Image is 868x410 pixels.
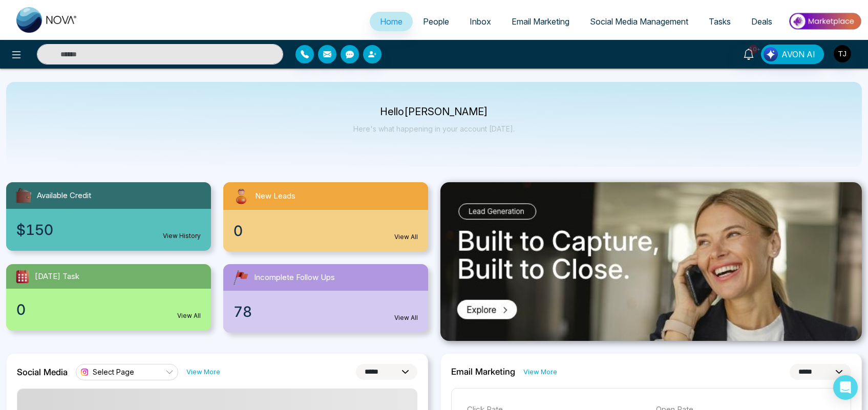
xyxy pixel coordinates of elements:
[833,375,858,400] div: Open Intercom Messenger
[217,264,434,333] a: Incomplete Follow Ups78View All
[788,10,862,33] img: Market-place.gif
[501,12,580,31] a: Email Marketing
[834,45,851,62] img: User Avatar
[751,16,772,27] span: Deals
[394,232,418,242] a: View All
[37,190,91,202] span: Available Credit
[580,12,698,31] a: Social Media Management
[470,16,491,27] span: Inbox
[749,45,758,54] span: 10+
[423,16,449,27] span: People
[16,219,53,241] span: $150
[14,268,31,285] img: todayTask.svg
[394,313,418,322] a: View All
[370,12,413,31] a: Home
[741,12,782,31] a: Deals
[736,45,761,62] a: 10+
[451,366,515,377] h2: Email Marketing
[93,367,134,377] span: Select Page
[17,367,68,377] h2: Social Media
[231,186,251,206] img: newLeads.svg
[255,190,295,202] span: New Leads
[353,124,515,133] p: Here's what happening in your account [DATE].
[459,12,501,31] a: Inbox
[512,16,569,27] span: Email Marketing
[590,16,688,27] span: Social Media Management
[35,271,79,283] span: [DATE] Task
[523,367,557,377] a: View More
[186,367,220,377] a: View More
[234,301,252,322] span: 78
[709,16,731,27] span: Tasks
[761,45,824,64] button: AVON AI
[14,186,33,205] img: availableCredit.svg
[413,12,459,31] a: People
[698,12,741,31] a: Tasks
[16,7,78,33] img: Nova CRM Logo
[79,367,90,377] img: instagram
[177,311,201,320] a: View All
[781,48,815,60] span: AVON AI
[231,268,250,287] img: followUps.svg
[440,182,862,341] img: .
[163,231,201,241] a: View History
[254,272,335,284] span: Incomplete Follow Ups
[380,16,403,27] span: Home
[234,220,243,242] span: 0
[353,107,515,116] p: Hello [PERSON_NAME]
[16,299,26,320] span: 0
[217,182,434,252] a: New Leads0View All
[764,47,778,61] img: Lead Flow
